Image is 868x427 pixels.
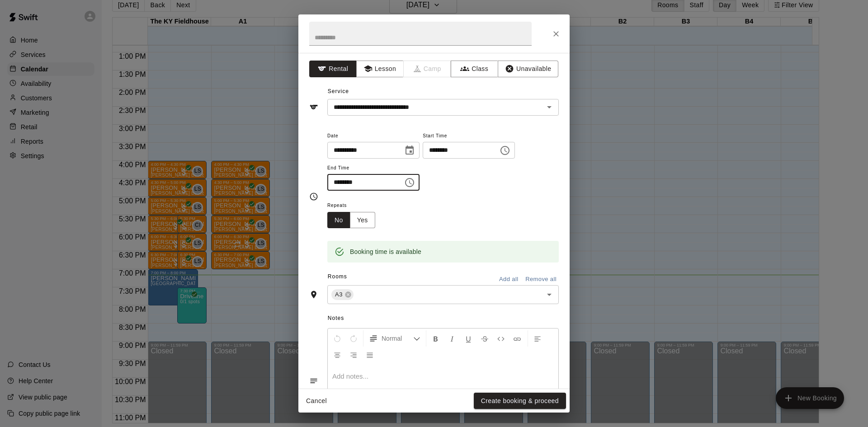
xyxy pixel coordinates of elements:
[530,330,545,347] button: Left Align
[327,200,382,212] span: Repeats
[331,289,354,300] div: A3
[543,101,556,113] button: Open
[362,347,377,363] button: Justify Align
[328,273,347,280] span: Rooms
[330,330,345,347] button: Undo
[309,376,318,385] svg: Notes
[346,330,361,347] button: Redo
[356,61,404,77] button: Lesson
[548,26,564,42] button: Close
[365,330,424,347] button: Formatting Options
[309,61,357,77] button: Rental
[523,272,559,286] button: Remove all
[498,61,558,77] button: Unavailable
[327,130,420,142] span: Date
[401,141,419,160] button: Choose date, selected date is Aug 13, 2025
[309,103,318,112] svg: Service
[309,192,318,201] svg: Timing
[302,393,331,409] button: Cancel
[509,330,525,347] button: Insert Link
[494,272,523,286] button: Add all
[401,174,419,192] button: Choose time, selected time is 7:30 PM
[493,330,509,347] button: Insert Code
[543,288,556,301] button: Open
[428,330,443,347] button: Format Bold
[350,244,421,260] div: Booking time is available
[477,330,492,347] button: Format Strikethrough
[328,311,559,326] span: Notes
[444,330,460,347] button: Format Italics
[327,212,375,229] div: outlined button group
[330,347,345,363] button: Center Align
[327,212,350,229] button: No
[382,334,413,343] span: Normal
[327,162,420,174] span: End Time
[350,212,375,229] button: Yes
[404,61,451,77] span: Camps can only be created in the Services page
[309,290,318,299] svg: Rooms
[451,61,498,77] button: Class
[496,141,514,160] button: Choose time, selected time is 7:15 PM
[423,130,515,142] span: Start Time
[461,330,476,347] button: Format Underline
[331,290,346,299] span: A3
[474,393,566,409] button: Create booking & proceed
[346,347,361,363] button: Right Align
[328,88,349,94] span: Service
